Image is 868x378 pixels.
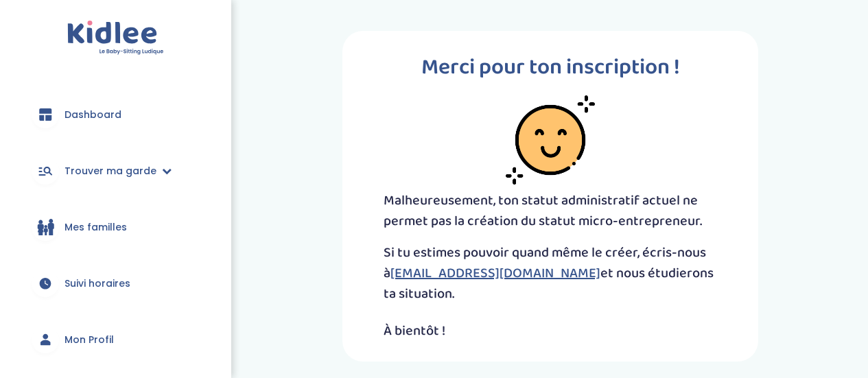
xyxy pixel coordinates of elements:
[21,315,211,364] a: Mon Profil
[64,108,121,122] span: Dashboard
[64,164,156,178] span: Trouver ma garde
[384,242,717,304] p: Si tu estimes pouvoir quand même le créer, écris-nous à et nous étudierons ta situation.
[21,90,211,139] a: Dashboard
[384,320,717,341] p: À bientôt !
[64,276,130,291] span: Suivi horaires
[21,146,211,196] a: Trouver ma garde
[67,21,164,56] img: logo.svg
[506,95,595,185] img: smiley-face
[21,259,211,308] a: Suivi horaires
[390,262,600,284] a: [EMAIL_ADDRESS][DOMAIN_NAME]
[384,51,717,84] p: Merci pour ton inscription !
[21,202,211,252] a: Mes familles
[384,190,717,231] p: Malheureusement, ton statut administratif actuel ne permet pas la création du statut micro-entrep...
[64,333,114,347] span: Mon Profil
[64,220,127,235] span: Mes familles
